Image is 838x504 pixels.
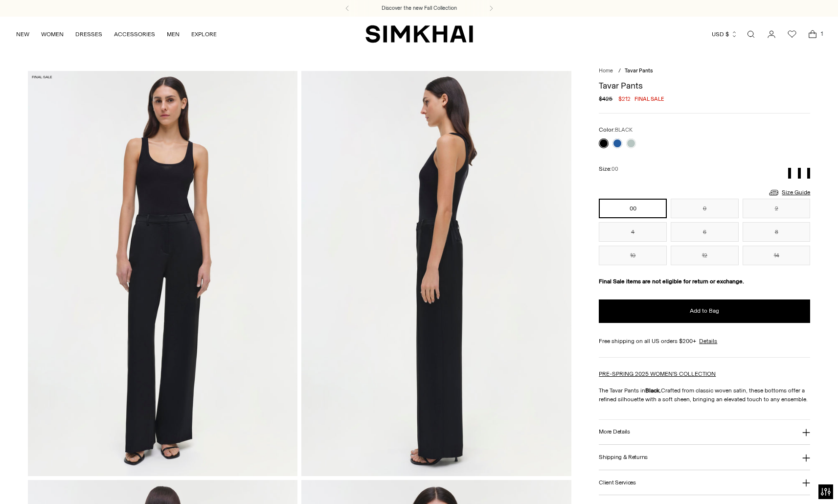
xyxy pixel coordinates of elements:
[599,445,810,470] button: Shipping & Returns
[599,81,810,90] h1: Tavar Pants
[301,71,571,476] img: Tavar Pants
[599,386,810,404] p: The Tavar Pants in Crafted from classic woven satin, these bottoms offer a refined silhouette wit...
[28,71,298,476] img: Tavar Pants
[599,68,613,74] a: Home
[41,23,64,45] a: WOMEN
[599,429,630,435] h3: More Details
[615,127,633,133] span: BLACK
[712,23,738,45] button: USD $
[625,68,653,74] span: Tavar Pants
[612,166,618,172] span: 00
[599,337,810,345] div: Free shipping on all US orders $200+
[768,186,810,199] a: Size Guide
[599,125,633,135] label: Color:
[382,4,457,12] a: Discover the new Fall Collection
[16,23,29,45] a: NEW
[599,164,618,174] label: Size:
[690,307,719,315] span: Add to Bag
[741,24,761,44] a: Open search modal
[803,24,822,44] a: Open cart modal
[114,23,155,45] a: ACCESSORIES
[599,299,810,323] button: Add to Bag
[599,278,744,285] strong: Final Sale items are not eligible for return or exchange.
[191,23,217,45] a: EXPLORE
[599,420,810,445] button: More Details
[599,246,667,265] button: 10
[599,222,667,242] button: 4
[618,94,631,103] span: $212
[743,246,811,265] button: 14
[743,199,811,218] button: 2
[599,454,648,460] h3: Shipping & Returns
[743,222,811,242] button: 8
[599,370,716,377] a: PRE-SPRING 2025 WOMEN'S COLLECTION
[671,222,739,242] button: 6
[599,199,667,218] button: 00
[645,387,661,394] strong: Black.
[671,246,739,265] button: 12
[699,337,717,345] a: Details
[671,199,739,218] button: 0
[817,29,826,38] span: 1
[599,94,612,103] s: $425
[782,24,802,44] a: Wishlist
[599,67,810,75] nav: breadcrumbs
[75,23,102,45] a: DRESSES
[599,480,636,486] h3: Client Services
[167,23,180,45] a: MEN
[599,470,810,495] button: Client Services
[762,24,781,44] a: Go to the account page
[618,67,621,75] div: /
[365,24,473,44] a: SIMKHAI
